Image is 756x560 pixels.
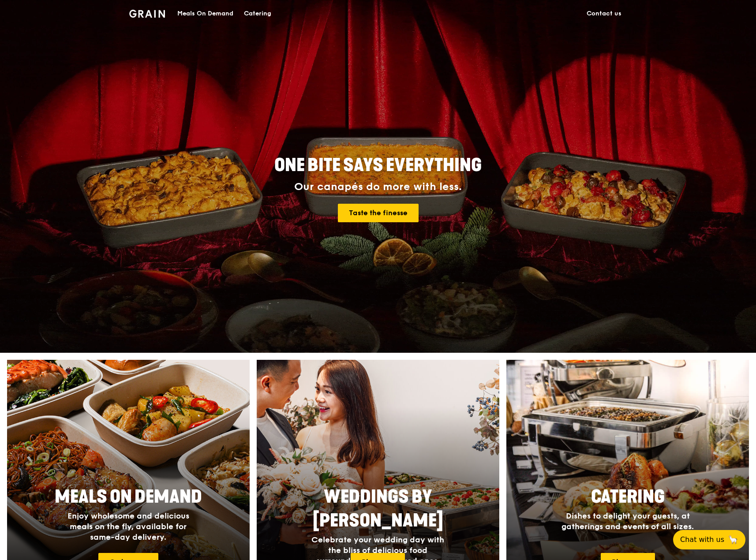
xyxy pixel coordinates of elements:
[581,0,627,27] a: Contact us
[274,155,482,176] span: ONE BITE SAYS EVERYTHING
[338,204,419,222] a: Taste the finesse
[244,0,271,27] div: Catering
[67,511,189,542] span: Enjoy wholesome and delicious meals on the fly, available for same-day delivery.
[561,511,694,531] span: Dishes to delight your guests, at gatherings and events of all sizes.
[680,534,724,545] span: Chat with us
[728,534,738,545] span: 🦙
[129,10,165,18] img: Grain
[177,0,233,27] div: Meals On Demand
[239,0,277,27] a: Catering
[313,486,443,531] span: Weddings by [PERSON_NAME]
[219,181,537,193] div: Our canapés do more with less.
[55,486,202,508] span: Meals On Demand
[591,486,665,508] span: Catering
[673,530,745,549] button: Chat with us🦙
